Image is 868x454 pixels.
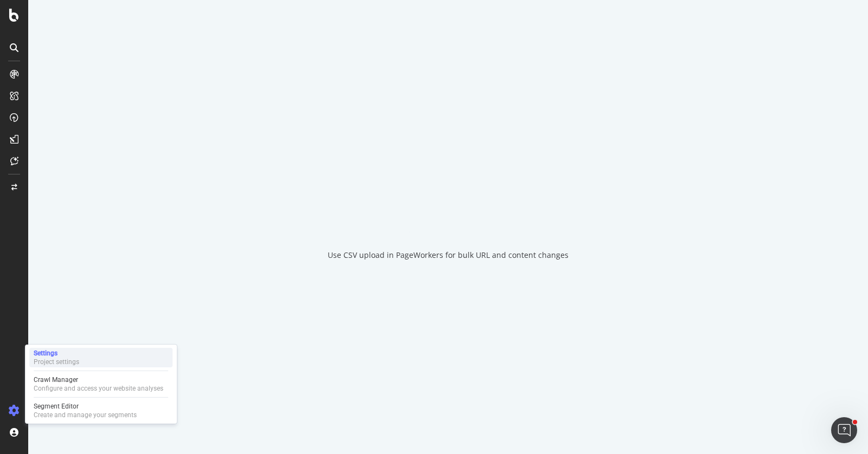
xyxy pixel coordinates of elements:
a: SettingsProject settings [29,348,173,367]
div: Configure and access your website analyses [34,384,163,393]
a: Crawl ManagerConfigure and access your website analyses [29,374,173,394]
div: Segment Editor [34,402,137,411]
div: Project settings [34,358,79,366]
div: Use CSV upload in PageWorkers for bulk URL and content changes [328,250,569,261]
div: animation [409,193,487,232]
iframe: Intercom live chat [831,417,857,443]
a: Segment EditorCreate and manage your segments [29,401,173,420]
div: Crawl Manager [34,375,163,384]
div: Create and manage your segments [34,411,137,419]
div: Settings [34,349,79,358]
